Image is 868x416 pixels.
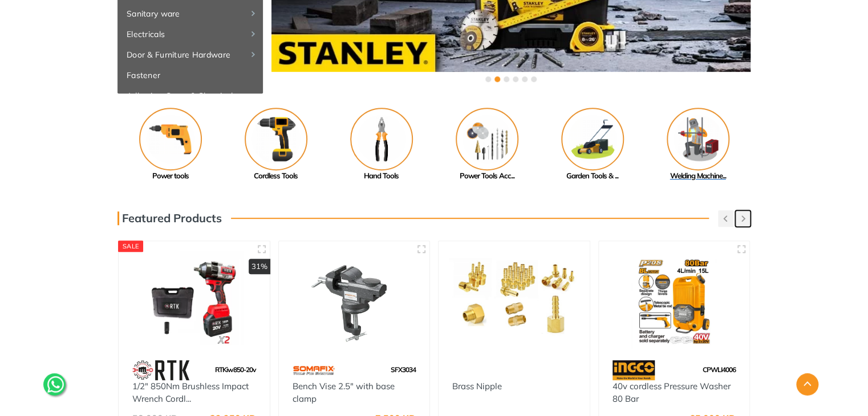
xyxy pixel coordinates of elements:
[117,3,263,24] a: Sanitary ware
[245,108,307,170] img: Royal - Cordless Tools
[645,108,751,182] a: Welding Machine...
[132,360,189,380] img: 139.webp
[609,251,740,349] img: Royal Tools - 40v cordless Pressure Washer 80 Bar
[139,108,202,170] img: Royal - Power tools
[223,108,328,182] a: Cordless Tools
[434,170,540,182] div: Power Tools Acc...
[293,360,335,380] img: 60.webp
[215,365,256,374] span: RTKiw850-20v
[613,360,655,380] img: 91.webp
[117,170,223,182] div: Power tools
[117,24,263,44] a: Electricals
[645,170,751,182] div: Welding Machine...
[703,365,736,374] span: CPWLI4006
[118,240,143,252] div: SALE
[449,251,579,349] img: Royal Tools - Brass Nipple
[129,251,259,349] img: Royal Tools - 1/2
[561,108,624,170] img: Royal - Garden Tools & Accessories
[117,108,223,182] a: Power tools
[434,108,540,182] a: Power Tools Acc...
[117,85,263,106] a: Adhesive, Spray & Chemical
[540,108,645,182] a: Garden Tools & ...
[613,381,731,405] a: 40v cordless Pressure Washer 80 Bar
[456,108,518,170] img: Royal - Power Tools Accessories
[328,170,434,182] div: Hand Tools
[223,170,328,182] div: Cordless Tools
[667,108,729,170] img: Royal - Welding Machine & Tools
[391,365,416,374] span: SFX3034
[249,259,270,275] div: 31%
[132,381,249,405] a: 1/2" 850Nm Brushless Impact Wrench Cordl...
[540,170,645,182] div: Garden Tools & ...
[117,65,263,85] a: Fastener
[289,251,420,349] img: Royal Tools - Bench Vise 2.5
[293,381,395,405] a: Bench Vise 2.5" with base clamp
[452,360,476,380] img: 1.webp
[350,108,413,170] img: Royal - Hand Tools
[117,44,263,65] a: Door & Furniture Hardware
[328,108,434,182] a: Hand Tools
[117,211,222,225] h3: Featured Products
